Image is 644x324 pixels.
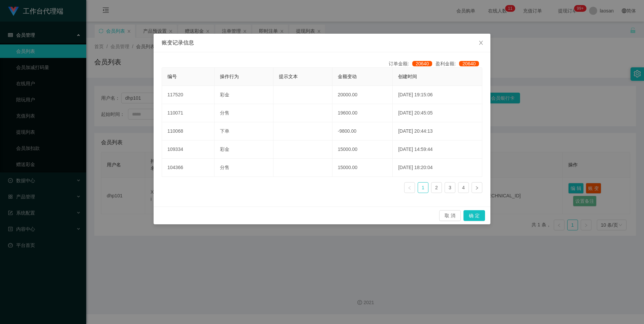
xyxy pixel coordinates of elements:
[338,74,357,79] span: 金额变动
[445,182,455,193] li: 3
[215,140,273,159] td: 彩金
[398,74,417,79] span: 创建时间
[404,182,415,193] li: 上一页
[431,183,442,193] a: 2
[436,60,482,67] div: 盈利金额:
[478,40,484,45] i: 图标: close
[458,183,469,193] a: 4
[445,183,455,193] a: 3
[162,159,215,177] td: 104366
[472,182,482,193] li: 下一页
[332,104,393,122] td: 19600.00
[220,74,239,79] span: 操作行为
[418,183,428,193] a: 1
[393,122,482,140] td: [DATE] 20:44:13
[215,159,273,177] td: 分售
[332,140,393,159] td: 15000.00
[393,140,482,159] td: [DATE] 14:59:44
[463,210,485,221] button: 确 定
[389,60,436,67] div: 订单金额:
[412,61,432,66] span: 20640
[162,86,215,104] td: 117520
[215,104,273,122] td: 分售
[167,74,177,79] span: 编号
[472,34,490,53] button: Close
[162,39,482,46] div: 账变记录信息
[332,86,393,104] td: 20000.00
[215,122,273,140] td: 下单
[475,186,479,190] i: 图标: right
[162,140,215,159] td: 109334
[431,182,442,193] li: 2
[439,210,461,221] button: 取 消
[458,182,469,193] li: 4
[393,159,482,177] td: [DATE] 18:20:04
[408,186,412,190] i: 图标: left
[393,104,482,122] td: [DATE] 20:45:05
[332,159,393,177] td: 15000.00
[162,104,215,122] td: 110071
[418,182,428,193] li: 1
[459,61,479,66] span: 20640
[393,86,482,104] td: [DATE] 19:15:06
[215,86,273,104] td: 彩金
[162,122,215,140] td: 110068
[279,74,298,79] span: 提示文本
[332,122,393,140] td: -9800.00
